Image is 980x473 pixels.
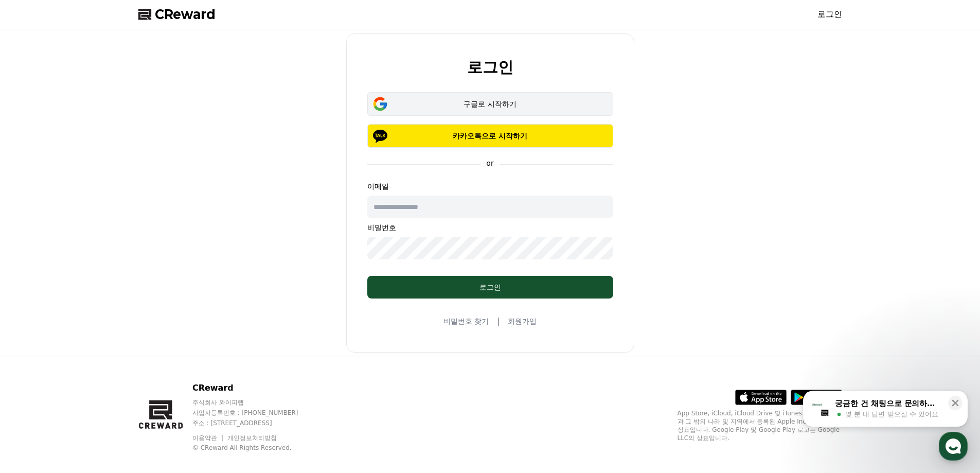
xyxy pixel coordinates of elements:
a: 로그인 [817,8,842,21]
span: CReward [155,6,216,23]
button: 로그인 [367,276,613,299]
p: CReward [192,382,318,394]
div: 구글로 시작하기 [382,99,598,109]
button: 구글로 시작하기 [367,92,613,116]
h2: 로그인 [467,59,513,76]
a: 대화 [68,326,133,352]
a: 비밀번호 찾기 [443,316,489,326]
span: 설정 [159,342,171,350]
p: 주식회사 와이피랩 [192,398,318,407]
a: 이용약관 [192,434,225,442]
p: 카카오톡으로 시작하기 [382,131,598,141]
div: 로그인 [388,282,593,292]
p: App Store, iCloud, iCloud Drive 및 iTunes Store는 미국과 그 밖의 나라 및 지역에서 등록된 Apple Inc.의 서비스 상표입니다. Goo... [678,409,842,442]
a: 홈 [3,326,68,352]
p: or [480,158,500,168]
p: 사업자등록번호 : [PHONE_NUMBER] [192,409,318,417]
a: 회원가입 [508,316,537,326]
a: 설정 [133,326,198,352]
p: 비밀번호 [367,222,613,233]
button: 카카오톡으로 시작하기 [367,124,613,148]
a: CReward [138,6,216,23]
span: 홈 [32,342,39,350]
span: | [497,315,500,327]
span: 대화 [94,342,106,351]
p: © CReward All Rights Reserved. [192,444,318,452]
p: 이메일 [367,181,613,191]
a: 개인정보처리방침 [227,434,277,442]
p: 주소 : [STREET_ADDRESS] [192,419,318,427]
